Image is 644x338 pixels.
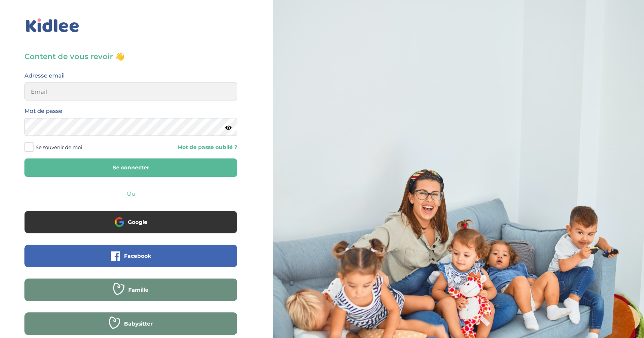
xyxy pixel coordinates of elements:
[24,312,237,335] button: Babysitter
[24,257,237,265] a: Facebook
[24,82,237,100] input: Email
[24,51,237,62] h3: Content de vous revoir 👋
[24,211,237,233] button: Google
[115,217,124,227] img: google.png
[36,142,82,152] span: Se souvenir de moi
[111,251,120,261] img: facebook.png
[128,286,148,294] span: Famille
[128,218,147,226] span: Google
[124,252,151,260] span: Facebook
[24,71,65,81] label: Adresse email
[24,224,237,231] a: Google
[124,320,153,327] span: Babysitter
[24,291,237,298] a: Famille
[24,325,237,332] a: Babysitter
[24,106,62,116] label: Mot de passe
[24,279,237,301] button: Famille
[127,190,135,197] span: Ou
[24,245,237,267] button: Facebook
[136,144,237,151] a: Mot de passe oublié ?
[24,158,237,177] button: Se connecter
[24,17,81,34] img: logo_kidlee_bleu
